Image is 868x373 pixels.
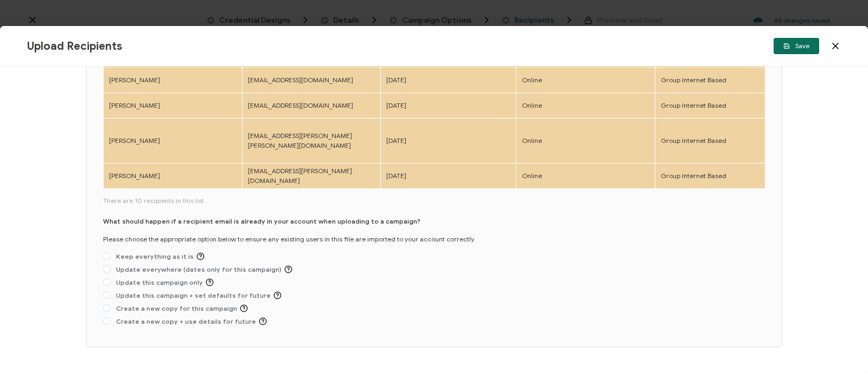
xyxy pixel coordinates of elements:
[381,93,516,119] td: [DATE]
[516,93,655,119] td: Online
[111,278,214,286] span: Update this campaign only
[111,304,248,312] span: Create a new copy for this campaign
[381,163,516,189] td: [DATE]
[103,196,765,206] span: There are 10 recipients in this list.
[381,68,516,93] td: [DATE]
[111,317,267,325] span: Create a new copy + use details for future
[242,68,381,93] td: [EMAIL_ADDRESS][DOMAIN_NAME]
[655,93,794,119] td: Group Internet Based
[655,163,794,189] td: Group Internet Based
[655,119,794,163] td: Group Internet Based
[104,93,242,119] td: [PERSON_NAME]
[242,93,381,119] td: [EMAIL_ADDRESS][DOMAIN_NAME]
[27,40,122,53] span: Upload Recipients
[103,217,420,226] p: What should happen if a recipient email is already in your account when uploading to a campaign?
[242,119,381,163] td: [EMAIL_ADDRESS][PERSON_NAME][PERSON_NAME][DOMAIN_NAME]
[111,291,282,299] span: Update this campaign + set defaults for future
[814,321,868,373] iframe: Chat Widget
[655,68,794,93] td: Group Internet Based
[104,68,242,93] td: [PERSON_NAME]
[516,163,655,189] td: Online
[242,163,381,189] td: [EMAIL_ADDRESS][PERSON_NAME][DOMAIN_NAME]
[516,119,655,163] td: Online
[104,119,242,163] td: [PERSON_NAME]
[111,252,205,260] span: Keep everything as it is
[104,163,242,189] td: [PERSON_NAME]
[103,234,475,244] p: Please choose the appropriate option below to ensure any existing users in this file are imported...
[516,68,655,93] td: Online
[381,119,516,163] td: [DATE]
[111,265,292,273] span: Update everywhere (dates only for this campaign)
[783,43,809,49] span: Save
[774,38,819,54] button: Save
